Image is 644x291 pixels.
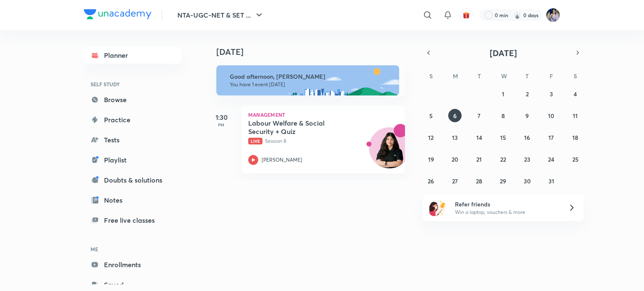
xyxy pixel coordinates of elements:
abbr: Sunday [429,72,433,80]
abbr: October 18, 2025 [572,134,578,142]
button: October 1, 2025 [496,87,510,100]
abbr: Tuesday [478,72,481,80]
a: Practice [84,111,181,128]
img: avatar [462,11,470,19]
a: Planner [84,47,181,64]
img: Tanya Gautam [546,8,560,22]
span: Live [248,138,262,144]
abbr: October 21, 2025 [476,155,482,163]
img: Company Logo [84,9,151,19]
button: October 14, 2025 [473,131,486,144]
a: Playlist [84,152,181,168]
abbr: October 30, 2025 [524,177,531,185]
p: Win a laptop, vouchers & more [455,209,558,216]
span: [DATE] [490,47,517,59]
a: Free live classes [84,212,181,229]
button: October 30, 2025 [520,174,534,188]
p: You have 1 event [DATE] [230,81,392,88]
button: October 25, 2025 [569,152,582,166]
abbr: October 22, 2025 [500,155,506,163]
button: October 19, 2025 [424,152,438,166]
abbr: October 3, 2025 [550,90,553,98]
abbr: October 20, 2025 [452,155,458,163]
button: October 15, 2025 [496,131,510,144]
button: October 20, 2025 [448,152,462,166]
h6: Refer friends [455,200,558,209]
abbr: October 31, 2025 [548,177,554,185]
a: Notes [84,192,181,209]
abbr: October 29, 2025 [500,177,506,185]
h4: [DATE] [216,47,413,57]
button: October 12, 2025 [424,131,438,144]
button: [DATE] [434,47,572,59]
abbr: October 16, 2025 [524,134,530,142]
button: October 9, 2025 [520,109,534,122]
a: Enrollments [84,256,181,273]
img: Avatar [369,132,410,172]
abbr: Friday [550,72,553,80]
button: October 16, 2025 [520,131,534,144]
button: October 6, 2025 [448,109,462,122]
button: October 31, 2025 [545,174,558,188]
abbr: October 13, 2025 [452,134,458,142]
img: afternoon [216,65,399,95]
abbr: October 6, 2025 [453,112,457,120]
p: Management [248,112,398,117]
abbr: October 7, 2025 [478,112,480,120]
abbr: October 26, 2025 [428,177,434,185]
abbr: October 4, 2025 [574,90,577,98]
p: [PERSON_NAME] [262,156,302,164]
p: PM [205,122,238,127]
button: October 7, 2025 [473,109,486,122]
abbr: October 28, 2025 [476,177,482,185]
abbr: October 10, 2025 [548,112,554,120]
button: October 17, 2025 [545,131,558,144]
button: October 18, 2025 [569,131,582,144]
abbr: Thursday [525,72,529,80]
abbr: October 15, 2025 [500,134,506,142]
abbr: October 14, 2025 [476,134,482,142]
img: referral [429,199,446,216]
button: October 28, 2025 [473,174,486,188]
h5: 1:30 [205,112,238,122]
h6: Good afternoon, [PERSON_NAME] [230,73,392,80]
button: October 27, 2025 [448,174,462,188]
abbr: October 5, 2025 [429,112,433,120]
button: October 2, 2025 [520,87,534,100]
button: October 29, 2025 [496,174,510,188]
button: October 4, 2025 [569,87,582,100]
abbr: October 24, 2025 [548,155,554,163]
button: October 22, 2025 [496,152,510,166]
abbr: October 11, 2025 [573,112,578,120]
a: Doubts & solutions [84,172,181,188]
button: October 23, 2025 [520,152,534,166]
abbr: Monday [453,72,458,80]
a: Browse [84,91,181,108]
h6: ME [84,242,181,256]
abbr: October 19, 2025 [428,155,434,163]
button: NTA-UGC-NET & SET ... [172,7,269,23]
abbr: October 17, 2025 [548,134,554,142]
abbr: October 25, 2025 [572,155,579,163]
button: October 24, 2025 [545,152,558,166]
h6: SELF STUDY [84,77,181,91]
abbr: October 8, 2025 [501,112,505,120]
button: October 3, 2025 [545,87,558,100]
abbr: October 27, 2025 [452,177,458,185]
iframe: Help widget launcher [569,258,635,282]
button: October 21, 2025 [473,152,486,166]
button: October 11, 2025 [569,109,582,122]
abbr: October 9, 2025 [525,112,529,120]
p: Session 8 [248,137,380,145]
button: October 5, 2025 [424,109,438,122]
abbr: Wednesday [501,72,507,80]
abbr: Saturday [574,72,577,80]
button: October 8, 2025 [496,109,510,122]
button: October 10, 2025 [545,109,558,122]
abbr: October 2, 2025 [526,90,529,98]
a: Tests [84,131,181,148]
abbr: October 12, 2025 [428,134,434,142]
a: Company Logo [84,9,151,21]
abbr: October 23, 2025 [524,155,530,163]
button: October 26, 2025 [424,174,438,188]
